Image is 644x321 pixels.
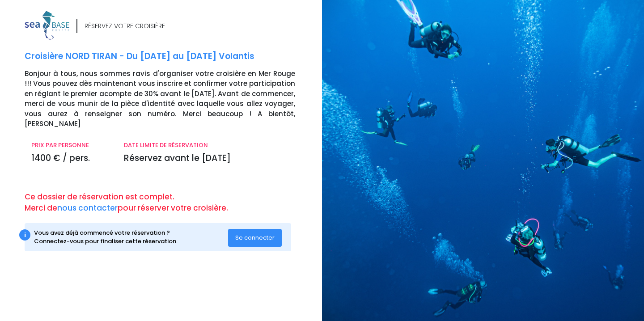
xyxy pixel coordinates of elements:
[31,152,110,165] p: 1400 € / pers.
[57,203,118,213] a: nous contacter
[235,233,275,242] span: Se connecter
[228,229,282,247] button: Se connecter
[25,69,315,129] p: Bonjour à tous, nous sommes ravis d'organiser votre croisière en Mer Rouge !!! Vous pouvez dès ma...
[228,233,282,241] a: Se connecter
[124,141,295,150] p: DATE LIMITE DE RÉSERVATION
[85,21,165,31] div: RÉSERVEZ VOTRE CROISIÈRE
[25,11,69,40] img: logo_color1.png
[34,228,229,246] div: Vous avez déjà commencé votre réservation ? Connectez-vous pour finaliser cette réservation.
[25,191,315,214] p: Ce dossier de réservation est complet. Merci de pour réserver votre croisière.
[124,152,295,165] p: Réservez avant le [DATE]
[19,229,30,241] div: i
[31,141,110,150] p: PRIX PAR PERSONNE
[25,50,315,63] p: Croisière NORD TIRAN - Du [DATE] au [DATE] Volantis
